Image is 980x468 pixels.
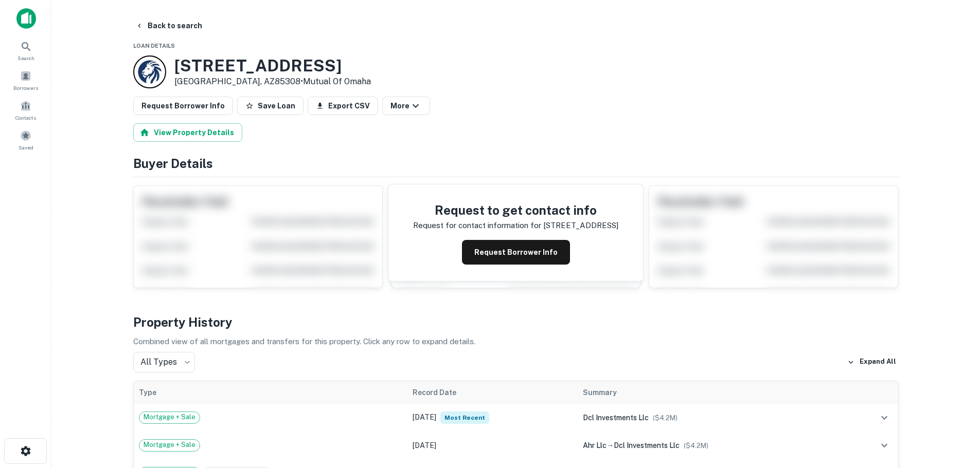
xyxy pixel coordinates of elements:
[3,126,48,154] a: Saved
[684,442,708,450] span: ($ 4.2M )
[139,412,200,422] span: Mortgage + Sale
[413,201,618,219] h4: Request to get contact info
[3,36,48,64] a: Search
[174,56,371,76] h3: [STREET_ADDRESS]
[407,381,578,404] th: Record Date
[133,43,175,49] span: Loan Details
[174,76,371,88] p: [GEOGRAPHIC_DATA], AZ85308 •
[583,440,839,451] div: →
[308,97,378,115] button: Export CSV
[653,414,678,422] span: ($ 4.2M )
[3,96,48,124] a: Contacts
[16,8,36,29] img: capitalize-icon.png
[139,440,200,450] span: Mortgage + Sale
[133,123,242,142] button: View Property Details
[876,437,893,454] button: expand row
[413,219,541,232] p: Request for contact information for
[407,432,578,459] td: [DATE]
[440,411,489,424] span: Most Recent
[133,335,899,348] p: Combined view of all mortgages and transfers for this property. Click any row to expand details.
[578,381,844,404] th: Summary
[133,352,195,372] div: All Types
[543,219,618,232] p: [STREET_ADDRESS]
[303,77,371,86] a: Mutual Of Omaha
[237,97,304,115] button: Save Loan
[133,97,233,115] button: Request Borrower Info
[583,414,649,422] span: dcl investments llc
[19,143,33,152] span: Saved
[133,313,899,331] h4: Property History
[583,441,607,450] span: ahr llc
[929,386,980,435] iframe: Chat Widget
[134,381,408,404] th: Type
[131,16,206,35] button: Back to search
[462,240,570,265] button: Request Borrower Info
[407,404,578,432] td: [DATE]
[3,66,48,94] a: Borrowers
[13,84,38,92] span: Borrowers
[614,441,680,450] span: dcl investments llc
[876,409,893,426] button: expand row
[15,114,36,122] span: Contacts
[382,97,430,115] button: More
[17,54,34,62] span: Search
[133,154,899,173] h4: Buyer Details
[845,354,899,370] button: Expand All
